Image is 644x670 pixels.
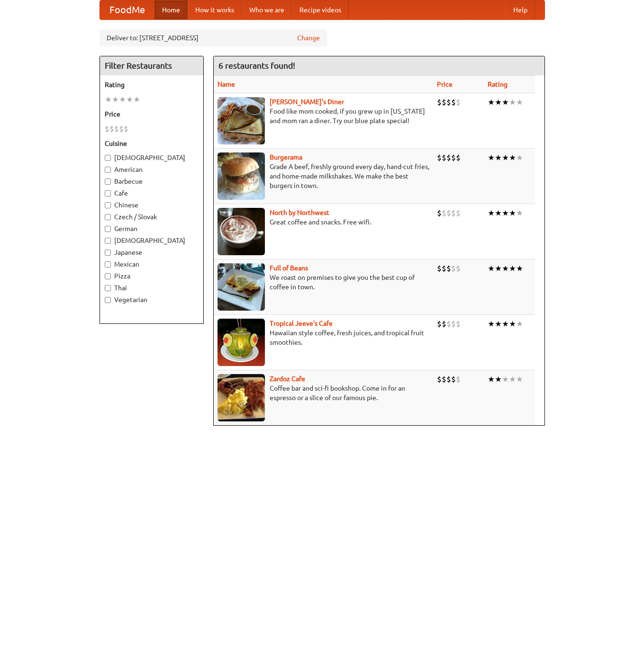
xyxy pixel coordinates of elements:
[437,97,442,107] li: $
[292,0,349,19] a: Recipe videos
[502,263,509,274] li: ★
[105,214,111,220] input: Czech / Slovak
[242,0,292,19] a: Who we are
[270,98,344,106] a: [PERSON_NAME]'s Diner
[270,375,305,383] a: Zardoz Cafe
[442,152,446,163] li: $
[456,208,461,218] li: $
[133,94,140,105] li: ★
[105,226,111,232] input: German
[488,80,508,88] a: Rating
[218,162,429,190] p: Grade A beef, freshly ground every day, hand-cut fries, and home-made milkshakes. We make the bes...
[509,208,516,218] li: ★
[451,152,456,163] li: $
[506,0,535,19] a: Help
[105,165,199,174] label: American
[456,263,461,274] li: $
[516,97,523,107] li: ★
[105,155,111,161] input: [DEMOGRAPHIC_DATA]
[509,319,516,329] li: ★
[218,97,265,144] img: sallys.jpg
[270,209,329,216] a: North by Northwest
[105,224,199,233] label: German
[105,248,199,257] label: Japanese
[105,285,111,291] input: Thai
[451,97,456,107] li: $
[437,152,442,163] li: $
[488,374,495,384] li: ★
[446,97,451,107] li: $
[437,263,442,274] li: $
[188,0,242,19] a: How it works
[105,179,111,185] input: Barbecue
[218,80,235,88] a: Name
[488,97,495,107] li: ★
[218,208,265,255] img: north.jpg
[218,263,265,311] img: beans.jpg
[105,177,199,186] label: Barbecue
[218,384,429,402] p: Coffee bar and sci-fi bookshop. Come in for an espresso or a slice of our famous pie.
[100,29,327,46] div: Deliver to: [STREET_ADDRESS]
[446,152,451,163] li: $
[451,263,456,274] li: $
[488,208,495,218] li: ★
[114,124,119,134] li: $
[437,374,442,384] li: $
[437,208,442,218] li: $
[509,374,516,384] li: ★
[124,124,128,134] li: $
[451,319,456,329] li: $
[105,80,199,89] h5: Rating
[218,152,265,200] img: burgerama.jpg
[509,152,516,163] li: ★
[516,374,523,384] li: ★
[456,152,461,163] li: $
[100,56,203,75] h4: Filter Restaurants
[105,202,111,208] input: Chinese
[112,94,119,105] li: ★
[297,33,320,43] a: Change
[105,94,112,105] li: ★
[451,374,456,384] li: $
[502,319,509,329] li: ★
[105,212,199,222] label: Czech / Slovak
[495,97,502,107] li: ★
[502,152,509,163] li: ★
[446,208,451,218] li: $
[218,107,429,125] p: Food like mom cooked, if you grew up in [US_STATE] and mom ran a diner. Try our blue plate special!
[456,319,461,329] li: $
[218,217,429,227] p: Great coffee and snacks. Free wifi.
[218,61,295,70] ng-pluralize: 6 restaurants found!
[109,124,114,134] li: $
[495,263,502,274] li: ★
[509,263,516,274] li: ★
[218,328,429,347] p: Hawaiian style coffee, fresh juices, and tropical fruit smoothies.
[488,319,495,329] li: ★
[437,319,442,329] li: $
[105,273,111,279] input: Pizza
[218,273,429,292] p: We roast on premises to give you the best cup of coffee in town.
[105,153,199,162] label: [DEMOGRAPHIC_DATA]
[218,319,265,366] img: jeeves.jpg
[270,264,308,272] a: Full of Beans
[100,0,154,19] a: FoodMe
[495,374,502,384] li: ★
[502,97,509,107] li: ★
[516,263,523,274] li: ★
[442,97,446,107] li: $
[488,152,495,163] li: ★
[270,320,333,327] b: Tropical Jeeve's Cafe
[105,188,199,198] label: Cafe
[502,374,509,384] li: ★
[105,250,111,256] input: Japanese
[270,153,302,161] a: Burgerama
[516,319,523,329] li: ★
[502,208,509,218] li: ★
[105,271,199,281] label: Pizza
[105,200,199,210] label: Chinese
